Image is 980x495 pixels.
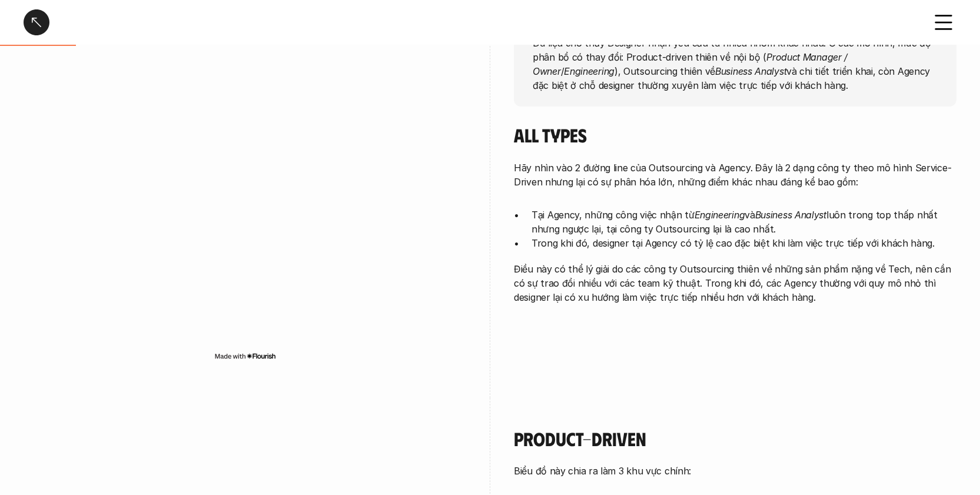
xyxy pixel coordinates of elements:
em: Engineering [695,209,745,221]
img: Made with Flourish [214,351,276,361]
em: Engineering [564,65,614,77]
p: Dữ liệu cho thấy Designer nhận yêu cầu từ nhiều nhóm khác nhau. Ở các mô hình, mức độ phân bổ có ... [533,35,938,92]
p: Trong khi đó, designer tại Agency có tỷ lệ cao đặc biệt khi làm việc trực tiếp với khách hàng. [531,236,956,250]
em: Business Analyst [755,209,826,221]
em: Product Manager / Owner [533,51,851,77]
p: Biểu đồ này chia ra làm 3 khu vực chính: [514,464,956,478]
h4: Product-driven [514,427,956,450]
p: Hãy nhìn vào 2 đường line của Outsourcing và Agency. Đây là 2 dạng công ty theo mô hình Service-D... [514,161,956,189]
p: Điều này có thể lý giải do các công ty Outsourcing thiên về những sản phẩm nặng về Tech, nên cần ... [514,262,956,304]
em: Business Analyst [715,65,786,77]
h4: All Types [514,124,956,146]
p: Tại Agency, những công việc nhận từ và luôn trong top thấp nhất nhưng ngược lại, tại công ty Outs... [531,208,956,236]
